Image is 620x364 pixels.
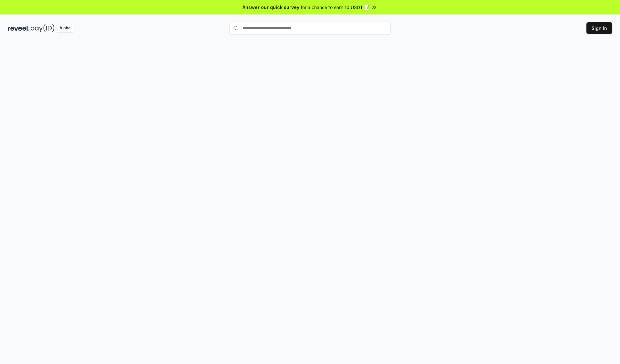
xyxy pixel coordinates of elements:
span: Answer our quick survey [243,4,299,11]
button: Sign In [586,22,612,34]
img: reveel_dark [8,24,29,32]
img: pay_id [31,24,55,32]
span: for a chance to earn 10 USDT 📝 [301,4,370,11]
div: Alpha [56,24,74,32]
